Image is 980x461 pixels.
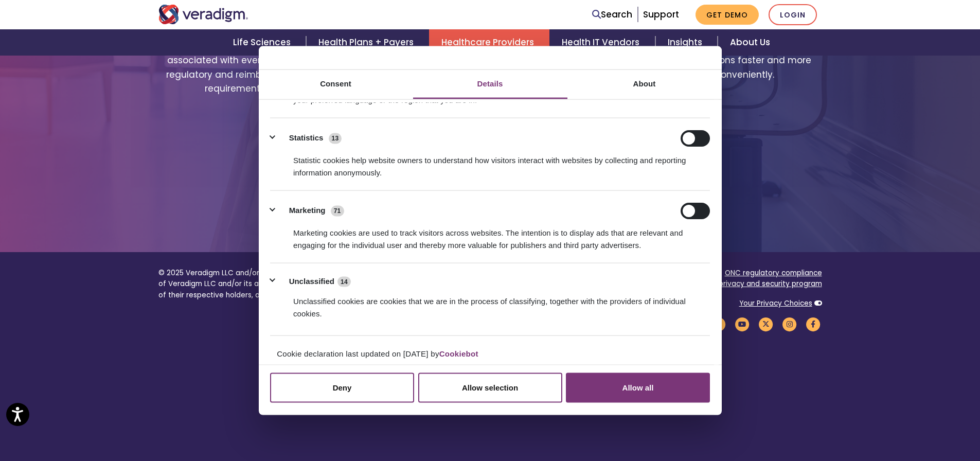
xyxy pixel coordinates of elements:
a: Details [413,70,567,99]
a: privacy and security program [719,279,822,289]
button: Allow selection [418,373,562,403]
a: Support [643,8,679,21]
a: Veradigm Twitter Link [757,319,775,329]
a: About [567,70,722,99]
a: Veradigm YouTube Link [734,319,751,329]
a: Search [592,8,632,22]
div: Cookie declaration last updated on [DATE] by [261,347,719,368]
span: Get patients all their specialty medications faster and more conveniently. [668,40,822,82]
a: Veradigm Facebook Link [805,319,822,329]
div: Unclassified cookies are cookies that we are in the process of classifying, together with the pro... [270,288,710,320]
a: Your Privacy Choices [739,298,812,308]
img: Veradigm logo [158,5,248,24]
div: Marketing cookies are used to track visitors across websites. The intention is to display ads tha... [270,219,710,251]
button: Statistics (13) [270,130,348,146]
a: Veradigm Instagram Link [781,319,798,329]
a: Consent [259,70,413,99]
a: Get Demo [696,5,759,25]
button: Marketing (71) [270,202,350,219]
button: Deny [270,373,414,403]
a: Health Plans + Payers [306,29,429,56]
a: Insights [655,29,718,56]
a: Health IT Vendors [549,29,655,56]
div: Statistic cookies help website owners to understand how visitors interact with websites by collec... [270,146,710,179]
a: About Us [718,29,782,56]
div: Preference cookies enable a website to remember information that changes the way the website beha... [270,74,710,106]
span: Reduce the administrative burden associated with everchanging regulatory and reimbursement requir... [158,40,313,96]
label: Statistics [289,132,324,144]
iframe: Drift Chat Widget [782,387,968,449]
a: ONC regulatory compliance [725,268,822,278]
a: Healthcare Providers [429,29,549,56]
button: Unclassified (14) [270,275,357,288]
p: © 2025 Veradigm LLC and/or its affiliates. All rights reserved. Cited marks are the property of V... [158,268,483,301]
a: Cookiebot [439,349,478,358]
label: Marketing [289,205,326,217]
a: Life Sciences [221,29,306,56]
a: Login [769,4,817,25]
button: Allow all [566,373,710,403]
